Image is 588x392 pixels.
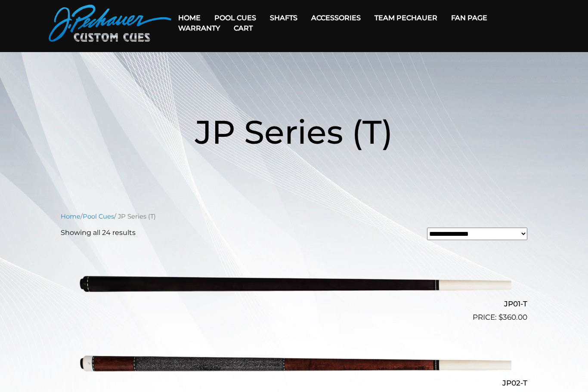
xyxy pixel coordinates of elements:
[498,313,503,321] span: $
[61,296,527,312] h2: JP01-T
[61,228,136,238] p: Showing all 24 results
[61,247,527,323] a: JP01-T $360.00
[61,213,80,220] a: Home
[83,213,114,220] a: Pool Cues
[207,7,263,29] a: Pool Cues
[171,17,227,39] a: Warranty
[368,7,444,29] a: Team Pechauer
[498,313,527,321] bdi: 360.00
[304,7,368,29] a: Accessories
[77,247,511,319] img: JP01-T
[227,17,260,39] a: Cart
[195,112,393,152] span: JP Series (T)
[427,228,527,240] select: Shop order
[171,7,207,29] a: Home
[61,375,527,391] h2: JP02-T
[49,5,171,42] img: Pechauer Custom Cues
[61,212,527,221] nav: Breadcrumb
[263,7,304,29] a: Shafts
[444,7,494,29] a: Fan Page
